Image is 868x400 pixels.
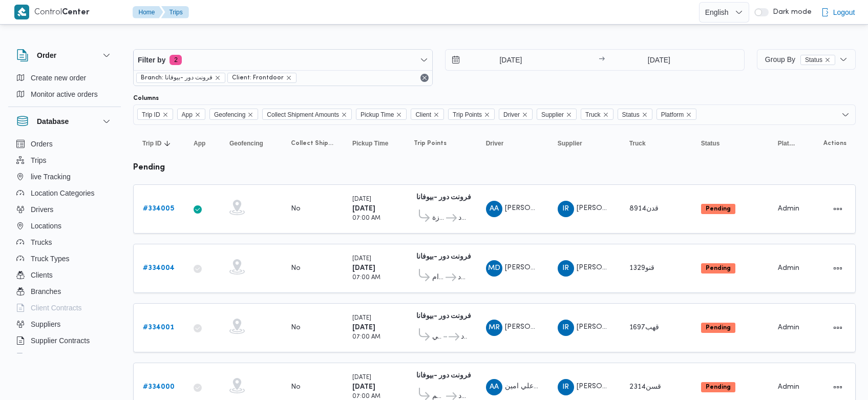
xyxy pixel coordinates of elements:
span: Filter by [138,54,165,66]
button: Remove Pickup Time from selection in this group [396,112,402,118]
span: قسم الأهرام [432,271,444,284]
a: #334001 [143,322,174,334]
span: Collect Shipment Amounts [291,139,334,148]
span: IR [562,201,569,217]
span: Client [415,109,431,120]
button: Drivers [12,201,117,218]
span: [PERSON_NAME][DATE] [PERSON_NAME] [577,324,718,330]
span: IR [562,260,569,277]
b: [DATE] [352,384,375,390]
button: Open list of options [841,111,850,119]
span: Admin [778,324,799,331]
b: [DATE] [352,265,375,271]
span: [PERSON_NAME] [505,324,563,330]
button: Group ByStatusremove selected entity [757,49,856,70]
button: Remove Trip ID from selection in this group [162,112,168,118]
div: Mahmood Rafat Abadalaziam Amam [486,320,502,336]
label: Columns [133,94,159,102]
span: Admin [778,265,799,271]
span: Geofencing [209,109,258,120]
button: Suppliers [12,316,117,332]
span: Status [622,109,640,120]
button: Actions [830,260,846,277]
small: [DATE] [352,315,371,321]
span: Trip Points [448,109,495,120]
span: Admin [778,384,799,390]
span: Client: Frontdoor [227,73,297,83]
span: Location Categories [31,187,95,199]
span: Truck [581,109,613,120]
span: Pickup Time [356,109,407,120]
span: Platform [778,139,795,148]
span: Clients [31,269,53,281]
span: Platform [661,109,684,120]
button: Supplier [554,135,615,152]
span: [PERSON_NAME][DATE] [PERSON_NAME] [577,264,718,271]
button: live Tracking [12,169,117,185]
button: Remove Platform from selection in this group [686,112,692,118]
span: Truck [629,139,646,148]
span: Truck Types [31,252,69,265]
button: Actions [830,201,846,217]
span: Actions [823,139,846,148]
button: Order [16,49,113,61]
span: Orders [31,138,53,150]
span: Group By Status [765,55,835,64]
span: قسم الدقي [432,331,442,343]
button: Devices [12,349,117,365]
span: live Tracking [31,171,71,183]
b: pending [133,164,165,172]
button: Monitor active orders [12,86,117,102]
span: Admin [778,205,799,212]
div: Ibrahem Rmdhan Ibrahem Athman AbobIsha [558,320,574,336]
span: Trips [31,154,47,166]
b: فرونت دور -بيوفانا [416,313,471,320]
button: Home [133,6,163,18]
span: Geofencing [229,139,263,148]
span: Driver [499,109,533,120]
button: remove selected entity [286,75,292,81]
span: [PERSON_NAME][DATE] [PERSON_NAME] [577,383,718,390]
button: remove selected entity [824,57,831,63]
button: Truck [625,135,687,152]
button: Remove App from selection in this group [195,112,201,118]
span: Pending [701,382,735,392]
b: Pending [706,206,731,212]
span: Client [411,109,444,120]
span: MR [489,320,500,336]
b: # 334005 [143,205,174,212]
span: Driver [486,139,504,148]
b: [DATE] [352,205,375,212]
button: Supplier Contracts [12,332,117,349]
span: قهب1697 [629,324,659,331]
button: Branches [12,283,117,300]
a: #334000 [143,381,175,393]
small: 07:00 AM [352,394,380,399]
div: No [291,323,301,332]
div: Database [8,136,121,357]
button: Trips [161,6,189,18]
span: Pending [701,204,735,214]
span: Suppliers [31,318,60,330]
span: IR [562,379,569,395]
b: Center [62,9,90,16]
span: App [177,109,205,120]
span: Drivers [31,203,53,216]
button: Remove Truck from selection in this group [603,112,609,118]
span: 2 active filters [170,55,182,65]
h3: Order [37,49,56,61]
button: Orders [12,136,117,152]
small: 07:00 AM [352,334,380,340]
small: [DATE] [352,256,371,262]
span: AA [490,379,499,395]
span: Locations [31,220,61,232]
span: Trip ID [142,109,160,120]
span: Logout [833,6,855,18]
span: Pending [701,323,735,333]
span: فرونت دور مسطرد [461,331,468,343]
span: Trucks [31,236,52,248]
b: فرونت دور -بيوفانا [416,194,471,201]
button: Remove Status from selection in this group [642,112,648,118]
span: Truck [585,109,601,120]
small: [DATE] [352,197,371,202]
